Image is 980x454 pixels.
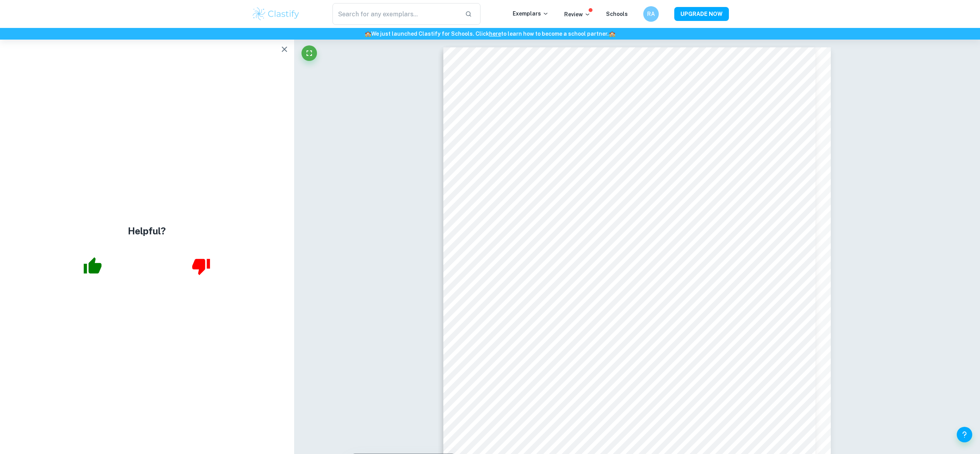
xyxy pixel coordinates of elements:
[513,9,549,18] p: Exemplars
[957,427,972,442] button: Help and Feedback
[251,6,301,22] img: Clastify logo
[646,10,655,18] h6: RA
[609,31,615,37] span: 🏫
[301,45,317,61] button: Fullscreen
[489,31,501,37] a: here
[332,3,459,25] input: Search for any exemplars...
[2,29,978,38] h6: We just launched Clastify for Schools. Click to learn how to become a school partner.
[365,31,371,37] span: 🏫
[674,7,729,21] button: UPGRADE NOW
[606,11,628,17] a: Schools
[128,224,166,238] h4: Helpful?
[643,6,659,22] button: RA
[564,10,591,19] p: Review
